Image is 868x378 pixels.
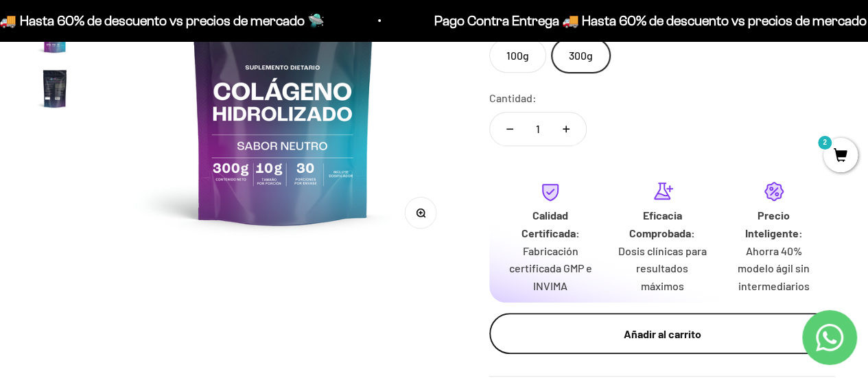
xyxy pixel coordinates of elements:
button: Aumentar cantidad [546,113,586,145]
button: Reducir cantidad [490,113,530,145]
p: Fabricación certificada GMP e INVIMA [506,242,596,295]
button: Añadir al carrito [489,313,835,354]
p: Ahorra 40% modelo ágil sin intermediarios [729,242,819,295]
p: Pago Contra Entrega 🚚 Hasta 60% de descuento vs precios de mercado 🛸 [333,10,785,32]
strong: Precio Inteligente: [745,209,803,239]
strong: Eficacia Comprobada: [629,209,695,239]
strong: Calidad Certificada: [521,209,579,239]
img: Colágeno Hidrolizado [33,67,77,110]
mark: 2 [817,134,833,151]
button: Ir al artículo 4 [33,67,77,115]
a: 2 [823,149,858,164]
label: Cantidad: [489,89,537,107]
p: Dosis clínicas para resultados máximos [617,242,707,295]
div: Añadir al carrito [517,325,808,343]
